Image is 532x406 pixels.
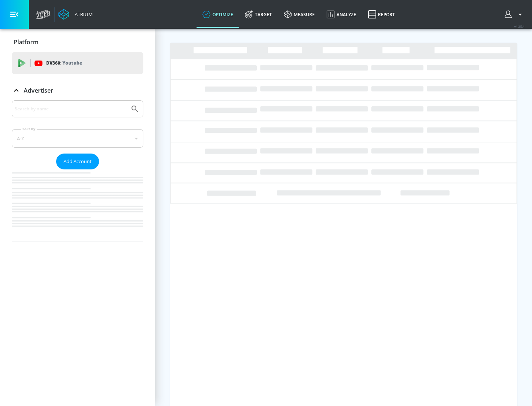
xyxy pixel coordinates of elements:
span: Add Account [64,157,92,166]
a: Atrium [58,9,93,20]
p: Youtube [62,59,82,67]
button: Add Account [56,154,99,169]
span: v 4.25.4 [514,24,525,28]
div: Advertiser [12,80,143,101]
div: Advertiser [12,100,143,241]
label: Sort By [21,127,37,131]
p: Advertiser [24,86,53,94]
div: Platform [12,32,143,52]
a: optimize [197,1,239,28]
nav: list of Advertiser [12,169,143,241]
div: DV360: Youtube [12,52,143,74]
a: Target [239,1,278,28]
input: Search by name [15,104,127,114]
p: DV360: [46,59,82,67]
a: Report [362,1,401,28]
p: Platform [14,38,38,46]
a: Analyze [321,1,362,28]
div: Atrium [72,11,93,18]
div: A-Z [12,129,143,148]
a: measure [278,1,321,28]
